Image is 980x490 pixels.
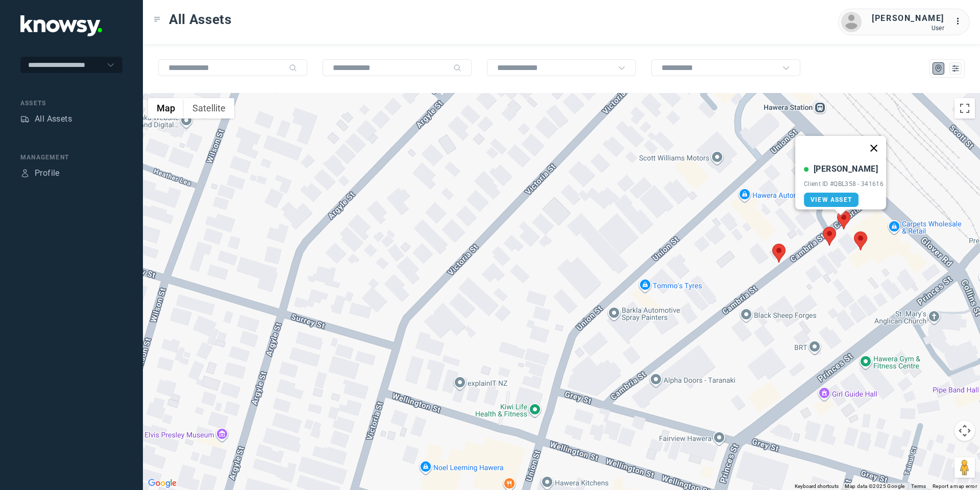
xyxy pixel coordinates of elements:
[862,136,886,160] button: Close
[804,180,884,188] div: Client ID #QBL358 - 341616
[145,477,179,490] a: Open this area in Google Maps (opens a new window)
[20,167,60,179] a: ProfileProfile
[20,15,102,36] img: Application Logo
[453,64,461,72] div: Search
[20,169,30,178] div: Profile
[954,421,975,441] button: Map camera controls
[20,99,122,108] div: Assets
[872,12,944,25] div: [PERSON_NAME]
[933,483,977,489] a: Report a map error
[289,64,297,72] div: Search
[954,457,975,478] button: Drag Pegman onto the map to open Street View
[934,64,943,73] div: Map
[954,15,967,29] div: :
[804,193,859,207] a: View Asset
[954,98,975,119] button: Toggle fullscreen view
[145,477,179,490] img: Google
[841,12,862,32] img: avatar.png
[20,114,30,124] div: Assets
[955,17,965,25] tspan: ...
[954,15,967,28] div: :
[872,25,944,32] div: User
[811,196,852,203] span: View Asset
[20,113,72,125] a: AssetsAll Assets
[845,483,904,489] span: Map data ©2025 Google
[795,483,839,490] button: Keyboard shortcuts
[20,153,122,162] div: Management
[35,167,60,179] div: Profile
[951,64,960,73] div: List
[184,98,234,119] button: Show satellite imagery
[169,10,232,29] span: All Assets
[35,113,72,125] div: All Assets
[911,483,926,489] a: Terms (opens in new tab)
[814,163,878,175] div: [PERSON_NAME]
[148,98,184,119] button: Show street map
[154,16,161,23] div: Toggle Menu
